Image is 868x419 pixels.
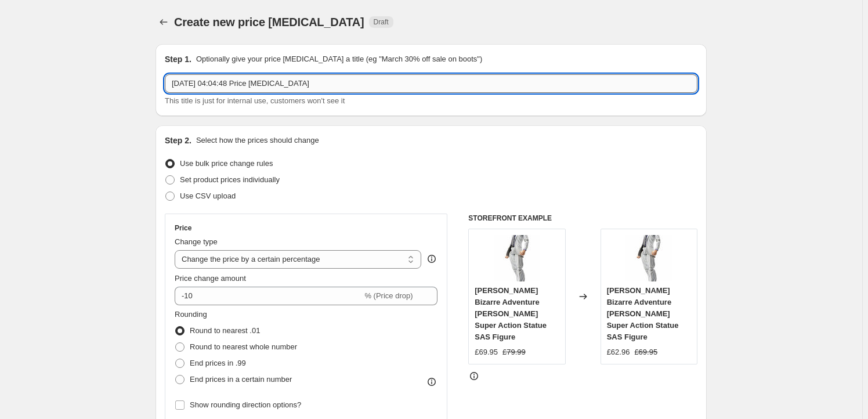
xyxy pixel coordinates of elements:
span: £79.99 [502,348,526,356]
p: Optionally give your price [MEDICAL_DATA] a title (eg "March 30% off sale on boots") [196,53,482,65]
input: 30% off holiday sale [165,74,697,93]
h6: STOREFRONT EXAMPLE [468,214,697,223]
span: Change type [175,237,218,246]
div: help [426,253,437,265]
h2: Step 1. [165,53,191,65]
span: End prices in .99 [190,359,246,367]
span: Rounding [175,310,207,319]
span: Create new price [MEDICAL_DATA] [174,16,364,28]
span: [PERSON_NAME] Bizarre Adventure [PERSON_NAME] Super Action Statue SAS Figure [607,286,679,341]
span: £69.95 [475,348,498,356]
button: Price change jobs [155,14,172,30]
input: -15 [175,287,362,305]
span: End prices in a certain number [190,375,292,384]
span: £62.96 [607,348,630,356]
span: Round to nearest .01 [190,326,260,335]
span: £69.95 [634,348,657,356]
h3: Price [175,223,191,233]
span: Use bulk price change rules [180,159,273,168]
span: Show rounding direction options? [190,400,301,409]
span: Set product prices individually [180,175,280,184]
span: Round to nearest whole number [190,342,297,351]
p: Select how the prices should change [196,135,319,146]
h2: Step 2. [165,135,191,146]
span: This title is just for internal use, customers won't see it [165,96,345,105]
img: JoJo_s_Bizarre_Adventure_Kira_Yoshikage_Super_Action_Statue_SAS_Figure_9_80x.jpg [625,235,672,281]
span: Use CSV upload [180,192,236,200]
span: Price change amount [175,274,246,283]
span: Draft [374,17,389,27]
img: JoJo_s_Bizarre_Adventure_Kira_Yoshikage_Super_Action_Statue_SAS_Figure_9_80x.jpg [494,235,540,281]
span: [PERSON_NAME] Bizarre Adventure [PERSON_NAME] Super Action Statue SAS Figure [475,286,547,341]
span: % (Price drop) [364,291,413,300]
